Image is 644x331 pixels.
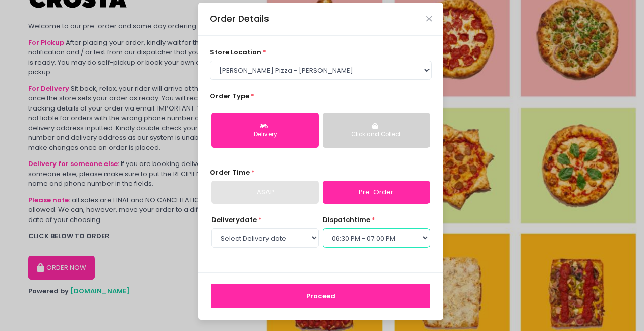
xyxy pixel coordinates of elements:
div: Order Details [210,12,269,25]
button: Delivery [211,113,319,148]
div: Delivery [219,130,312,139]
span: Order Time [210,168,250,177]
button: Close [426,16,432,21]
span: store location [210,47,261,57]
span: Delivery date [211,215,257,225]
button: Click and Collect [323,113,430,148]
button: Proceed [211,284,430,308]
div: Click and Collect [330,130,423,139]
a: Pre-Order [323,181,430,204]
span: dispatch time [323,215,370,225]
span: Order Type [210,91,249,101]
